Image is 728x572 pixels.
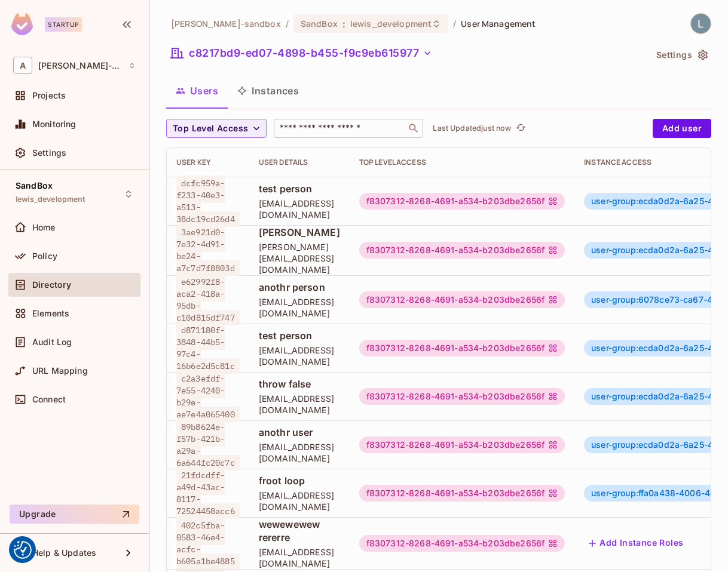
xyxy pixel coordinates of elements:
[433,124,511,133] p: Last Updated just now
[359,193,565,210] div: f8307312-8268-4691-a534-b203dbe2656f
[166,76,228,106] button: Users
[176,176,240,227] span: dcfc959a-f233-40e3-a513-38dc19cd26d4
[350,18,432,29] span: lewis_development
[14,541,32,559] button: Consent Preferences
[176,518,240,569] span: 402c5fba-0583-46e4-acfc-b605a1be4885
[32,395,66,404] span: Connect
[32,366,88,376] span: URL Mapping
[176,468,240,519] span: 21fdcdff-a49d-43ac-8117-72524458acc6
[259,377,340,390] span: throw false
[176,371,240,422] span: c2a3efdf-7e55-4240-b29e-ae7e4a065400
[32,223,56,232] span: Home
[228,76,308,106] button: Instances
[13,57,32,74] span: A
[259,296,340,319] span: [EMAIL_ADDRESS][DOMAIN_NAME]
[584,534,688,553] button: Add Instance Roles
[32,251,57,261] span: Policy
[259,226,340,239] span: [PERSON_NAME]
[259,518,340,544] span: wewewewew rererre
[176,225,240,276] span: 3ae921d0-7e32-4d91-be24-a7c7d7f8803d
[32,337,72,347] span: Audit Log
[259,198,340,220] span: [EMAIL_ADDRESS][DOMAIN_NAME]
[176,322,240,374] span: d871180f-3848-44b5-97c4-16b6e2d5c81c
[359,242,565,259] div: f8307312-8268-4691-a534-b203dbe2656f
[453,18,456,29] li: /
[513,121,528,136] button: refresh
[286,18,289,29] li: /
[11,13,33,35] img: SReyMgAAAABJRU5ErkJggg==
[45,17,82,32] div: Startup
[32,119,77,129] span: Monitoring
[32,280,71,290] span: Directory
[259,546,340,569] span: [EMAIL_ADDRESS][DOMAIN_NAME]
[359,291,565,308] div: f8307312-8268-4691-a534-b203dbe2656f
[176,274,240,325] span: e62992f8-aca2-418a-95db-c10d815df747
[259,182,340,195] span: test person
[691,14,711,33] img: Lewis Youl
[259,441,340,464] span: [EMAIL_ADDRESS][DOMAIN_NAME]
[16,181,53,190] span: SandBox
[461,18,536,29] span: User Management
[14,541,32,559] img: Revisit consent button
[342,19,346,29] span: :
[32,309,69,318] span: Elements
[359,388,565,405] div: f8307312-8268-4691-a534-b203dbe2656f
[511,121,528,136] span: Click to refresh data
[259,490,340,512] span: [EMAIL_ADDRESS][DOMAIN_NAME]
[259,345,340,367] span: [EMAIL_ADDRESS][DOMAIN_NAME]
[32,91,66,100] span: Projects
[259,281,340,294] span: anothr person
[259,158,340,167] div: User Details
[359,436,565,453] div: f8307312-8268-4691-a534-b203dbe2656f
[359,535,565,552] div: f8307312-8268-4691-a534-b203dbe2656f
[653,119,711,138] button: Add user
[359,340,565,356] div: f8307312-8268-4691-a534-b203dbe2656f
[176,158,240,167] div: User Key
[16,195,85,204] span: lewis_development
[516,122,526,134] span: refresh
[259,393,340,416] span: [EMAIL_ADDRESS][DOMAIN_NAME]
[301,18,338,29] span: SandBox
[171,18,281,29] span: the active workspace
[166,44,437,63] button: c8217bd9-ed07-4898-b455-f9c9eb615977
[32,548,96,558] span: Help & Updates
[10,505,139,524] button: Upgrade
[166,119,267,138] button: Top Level Access
[359,158,565,167] div: Top Level Access
[359,485,565,502] div: f8307312-8268-4691-a534-b203dbe2656f
[173,121,248,136] span: Top Level Access
[259,474,340,487] span: froot loop
[38,61,123,70] span: Workspace: alex-trustflight-sandbox
[259,426,340,439] span: anothr user
[259,329,340,342] span: test person
[32,148,66,158] span: Settings
[651,45,711,64] button: Settings
[259,241,340,275] span: [PERSON_NAME][EMAIL_ADDRESS][DOMAIN_NAME]
[176,419,240,470] span: 89b8624e-f57b-421b-a29a-6a644fc20c7c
